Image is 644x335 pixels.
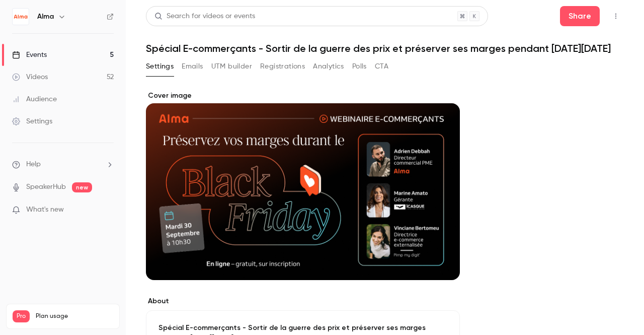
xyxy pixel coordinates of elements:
[260,58,305,75] button: Registrations
[12,50,47,60] div: Events
[37,12,54,22] h6: Alma
[154,11,255,22] div: Search for videos or events
[12,94,57,104] div: Audience
[72,182,92,192] span: new
[560,6,600,26] button: Share
[375,58,388,75] button: CTA
[146,296,460,306] label: About
[13,9,29,25] img: Alma
[146,91,460,101] label: Cover image
[26,205,64,215] span: What's new
[26,182,66,192] a: SpeakerHub
[26,159,41,170] span: Help
[313,58,344,75] button: Analytics
[12,116,52,126] div: Settings
[12,72,48,82] div: Videos
[146,42,624,54] h1: Spécial E-commerçants - Sortir de la guerre des prix et préserver ses marges pendant [DATE][DATE]
[146,91,460,280] section: Cover image
[36,312,113,320] span: Plan usage
[182,58,203,75] button: Emails
[352,58,367,75] button: Polls
[211,58,252,75] button: UTM builder
[146,58,174,75] button: Settings
[13,310,30,322] span: Pro
[12,159,114,170] li: help-dropdown-opener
